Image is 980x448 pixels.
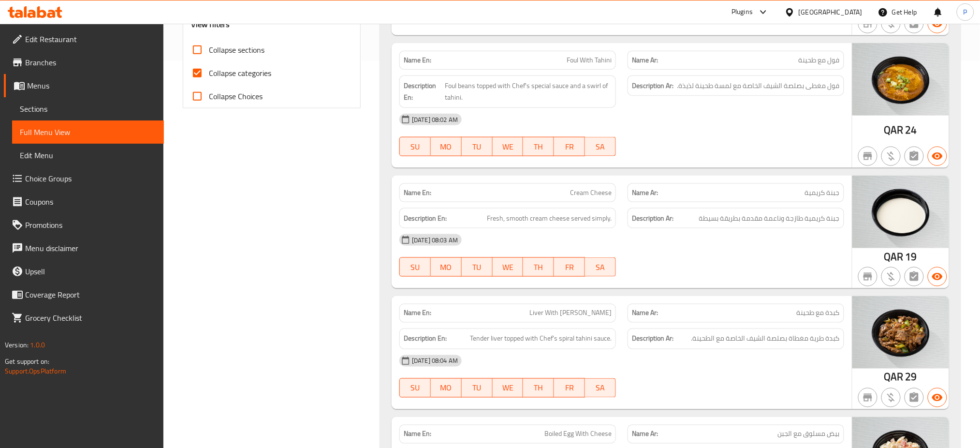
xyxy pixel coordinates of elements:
button: Available [928,388,947,407]
strong: Name Ar: [632,429,658,439]
span: Coverage Report [25,289,156,300]
button: TU [462,257,493,277]
span: 1.0.0 [30,339,45,351]
span: Menu disclaimer [25,242,156,254]
span: Edit Restaurant [25,33,156,45]
span: WE [497,140,520,154]
span: TU [466,260,489,274]
button: SU [399,257,431,277]
button: SU [399,137,431,156]
strong: Name En: [404,55,431,65]
span: Foul beans topped with Chef's special sauce and a swirl of tahini. [445,80,612,104]
span: Fresh, smooth cream cheese served simply. [487,212,612,224]
button: MO [431,257,462,277]
span: بيض مسلوق مع الجبن [778,429,840,439]
button: TH [523,257,554,277]
img: Liver_with_Tahini638930129376428996.jpg [852,296,949,369]
span: 24 [906,120,917,139]
span: MO [435,140,458,154]
strong: Name En: [404,308,431,318]
a: Grocery Checklist [4,306,164,329]
strong: Description En: [404,80,443,104]
strong: Name Ar: [632,55,658,65]
span: MO [435,381,458,395]
span: Foul With Tahini [567,55,612,65]
span: SA [589,140,612,154]
span: جبنة كريمية طازجة وناعمة مقدمة بطريقة بسيطة [699,212,840,224]
div: Plugins [731,6,753,18]
button: Available [928,267,947,286]
span: WE [497,260,520,274]
button: Not has choices [905,147,924,166]
img: Foul_with_Tahini_638930129369602854.jpg [852,43,949,116]
button: WE [493,137,524,156]
button: SU [399,378,431,398]
button: SA [585,378,616,398]
span: جبنة كريمية [805,188,840,198]
span: FR [558,381,581,395]
span: SU [404,260,427,274]
span: QAR [884,120,904,139]
span: Tender liver topped with Chef's spiral tahini sauce. [470,333,612,345]
span: Branches [25,57,156,68]
button: TU [462,137,493,156]
button: TU [462,378,493,398]
button: Available [928,147,947,166]
a: Full Menu View [12,120,164,144]
span: SA [589,260,612,274]
span: TU [466,381,489,395]
strong: Name En: [404,429,431,439]
span: 19 [906,247,917,266]
button: FR [554,137,585,156]
a: Choice Groups [4,167,164,190]
span: TH [527,381,550,395]
button: Not has choices [905,388,924,407]
a: Upsell [4,260,164,283]
span: Collapse sections [209,44,264,56]
button: MO [431,378,462,398]
strong: Description Ar: [632,333,673,345]
a: Coverage Report [4,283,164,306]
span: Sections [20,103,156,115]
button: Not branch specific item [858,267,878,286]
span: TH [527,140,550,154]
img: Cream_Cheese638930129325527163.jpg [852,176,949,248]
span: Collapse Choices [209,90,263,102]
span: كبدة طرية مغطاة بصلصة الشيف الخاصة مع الطحينة. [691,333,840,345]
span: Coupons [25,196,156,208]
span: Full Menu View [20,126,156,138]
span: Promotions [25,219,156,231]
strong: Name En: [404,188,431,198]
h3: View filters [191,19,230,30]
a: Sections [12,97,164,120]
span: [DATE] 08:03 AM [408,236,462,245]
strong: Name Ar: [632,308,658,318]
a: Branches [4,51,164,74]
a: Menus [4,74,164,97]
span: [DATE] 08:04 AM [408,357,462,366]
span: كبدة مع طحينة [797,308,840,318]
button: FR [554,257,585,277]
span: فول مغطى بصلصة الشيف الخاصة مع لمسة طحينة لذيذة. [677,80,840,92]
a: Edit Menu [12,144,164,167]
span: Grocery Checklist [25,312,156,324]
span: QAR [884,247,904,266]
span: Menus [27,80,156,91]
a: Menu disclaimer [4,237,164,260]
strong: Description En: [404,212,447,224]
strong: Name Ar: [632,188,658,198]
span: فول مع طحينة [799,55,840,65]
span: Liver With [PERSON_NAME] [529,308,612,318]
div: [GEOGRAPHIC_DATA] [799,7,863,17]
span: 29 [906,368,917,387]
strong: Description En: [404,333,447,345]
span: MO [435,260,458,274]
span: SU [404,140,427,154]
button: Not branch specific item [858,147,878,166]
a: Support.OpsPlatform [5,365,66,377]
span: WE [497,381,520,395]
a: Coupons [4,190,164,213]
button: SA [585,137,616,156]
span: Get support on: [5,355,49,368]
span: SA [589,381,612,395]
